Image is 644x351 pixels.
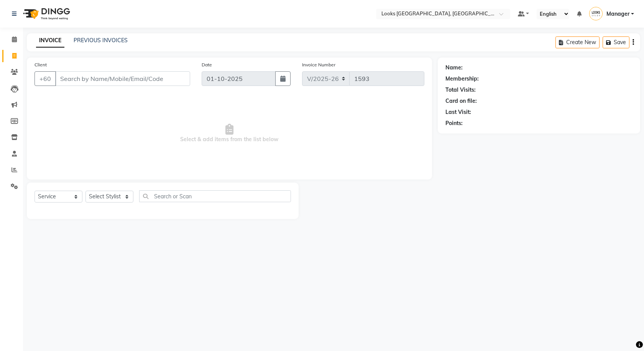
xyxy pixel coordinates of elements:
button: Save [603,36,629,48]
button: +60 [34,71,56,86]
div: Last Visit: [445,108,471,116]
div: Total Visits: [445,86,476,94]
div: Points: [445,119,463,127]
label: Invoice Number [302,61,335,68]
img: Manager [589,7,603,20]
span: Select & add items from the list below [34,95,424,172]
div: Name: [445,64,463,72]
a: INVOICE [36,34,64,48]
label: Date [202,61,212,68]
div: Card on file: [445,97,477,105]
input: Search by Name/Mobile/Email/Code [55,71,190,86]
a: PREVIOUS INVOICES [74,37,128,44]
span: Manager [606,10,629,18]
input: Search or Scan [139,190,291,202]
div: Membership: [445,75,479,83]
button: Create New [555,36,600,48]
label: Client [34,61,47,68]
img: logo [20,3,72,25]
